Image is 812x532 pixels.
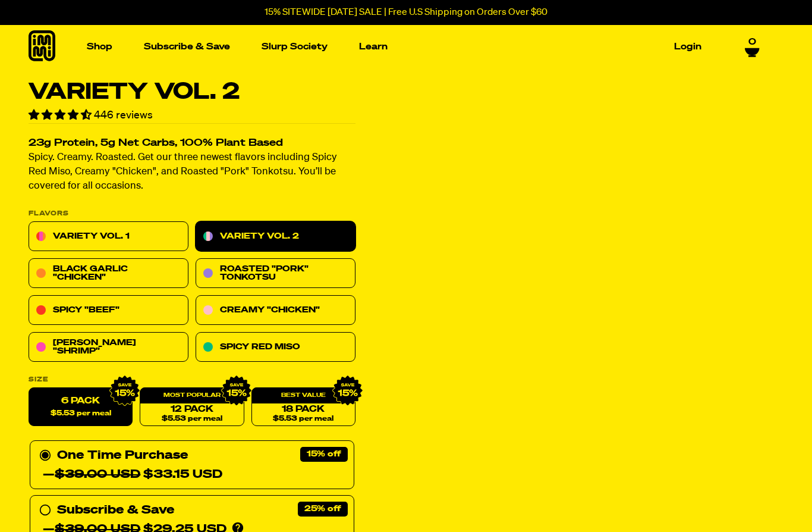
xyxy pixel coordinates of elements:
[29,388,133,427] label: 6 Pack
[29,296,188,326] a: Spicy "Beef"
[29,377,355,383] label: Size
[669,37,706,56] a: Login
[29,333,188,362] a: [PERSON_NAME] "Shrimp"
[57,501,174,520] div: Subscribe & Save
[265,7,547,18] p: 15% SITEWIDE [DATE] SALE | Free U.S Shipping on Orders Over $60
[196,296,355,326] a: Creamy "Chicken"
[51,410,111,418] span: $5.53 per meal
[29,139,355,149] h2: 23g Protein, 5g Net Carbs, 100% Plant Based
[43,465,222,484] div: — $33.15 USD
[162,415,222,423] span: $5.53 per meal
[251,388,355,427] a: 18 Pack$5.53 per meal
[221,375,251,406] img: IMG_9632.png
[273,415,333,423] span: $5.53 per meal
[139,37,235,56] a: Subscribe & Save
[196,259,355,289] a: Roasted "Pork" Tonkotsu
[257,37,332,56] a: Slurp Society
[82,37,117,56] a: Shop
[140,388,244,427] a: 12 Pack$5.53 per meal
[94,110,153,121] span: 446 reviews
[39,446,345,484] div: One Time Purchase
[109,375,140,406] img: IMG_9632.png
[82,25,706,68] nav: Main navigation
[354,37,392,56] a: Learn
[29,151,355,194] p: Spicy. Creamy. Roasted. Get our three newest flavors including Spicy Red Miso, Creamy "Chicken", ...
[196,333,355,362] a: Spicy Red Miso
[29,81,355,104] h1: Variety Vol. 2
[748,37,756,48] span: 0
[29,259,188,289] a: Black Garlic "Chicken"
[29,211,355,217] p: Flavors
[29,110,94,121] span: 4.70 stars
[745,37,760,57] a: 0
[55,469,140,481] del: $39.00 USD
[29,222,188,252] a: Variety Vol. 1
[196,222,355,252] a: Variety Vol. 2
[332,375,363,406] img: IMG_9632.png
